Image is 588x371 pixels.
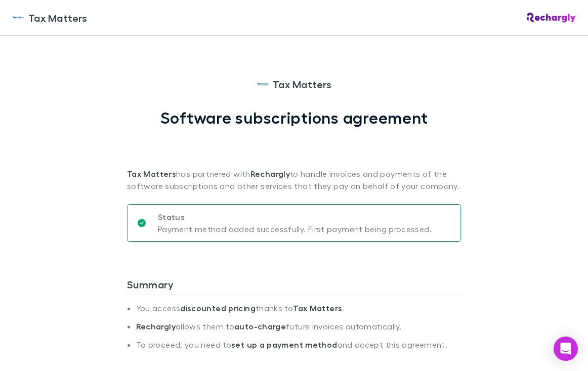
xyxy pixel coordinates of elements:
img: Rechargly Logo [527,13,576,23]
strong: discounted pricing [180,303,256,313]
div: Open Intercom Messenger [554,337,578,361]
strong: Rechargly [136,321,176,331]
p: Status [158,211,432,223]
li: You access thanks to . [136,303,461,321]
p: Payment method added successfully. First payment being processed. [158,223,432,235]
strong: Tax Matters [293,303,342,313]
strong: Tax Matters [127,169,176,179]
strong: Rechargly [250,169,290,179]
strong: auto-charge [234,321,286,331]
span: Tax Matters [273,77,331,92]
li: To proceed, you need to and accept this agreement. [136,340,461,358]
span: Tax Matters [28,10,87,25]
h1: Software subscriptions agreement [160,108,428,127]
img: Tax Matters 's Logo [12,12,24,24]
p: has partnered with to handle invoices and payments of the software subscriptions and other servic... [127,127,461,192]
img: Tax Matters 's Logo [257,78,269,90]
li: allows them to future invoices automatically. [136,321,461,340]
strong: set up a payment method [231,340,337,350]
h3: Summary [127,278,461,294]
